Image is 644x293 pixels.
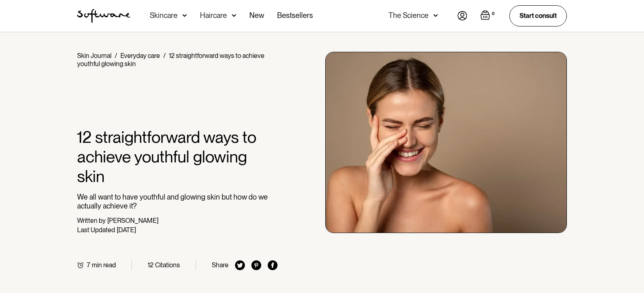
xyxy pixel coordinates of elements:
[433,11,438,20] img: arrow down
[182,11,187,20] img: arrow down
[77,9,130,23] img: Software Logo
[490,10,496,18] div: 0
[77,226,115,234] div: Last Updated
[232,11,236,20] img: arrow down
[148,261,153,269] div: 12
[77,193,278,210] p: We all want to have youthful and glowing skin but how do we actually achieve it?
[77,52,111,60] a: Skin Journal
[268,260,278,270] img: facebook icon
[77,9,130,23] a: home
[509,5,567,26] a: Start consult
[212,261,229,269] div: Share
[120,52,160,60] a: Everyday care
[117,226,136,234] div: [DATE]
[92,261,116,269] div: min read
[200,11,227,20] div: Haircare
[251,260,261,270] img: pinterest icon
[77,217,106,224] div: Written by
[77,52,264,68] div: 12 straightforward ways to achieve youthful glowing skin
[87,261,90,269] div: 7
[235,260,245,270] img: twitter icon
[163,52,166,60] div: /
[480,10,496,22] a: Open empty cart
[155,261,180,269] div: Citations
[107,217,158,224] div: [PERSON_NAME]
[115,52,117,60] div: /
[77,127,278,186] h1: 12 straightforward ways to achieve youthful glowing skin
[150,11,178,20] div: Skincare
[389,11,429,20] div: The Science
